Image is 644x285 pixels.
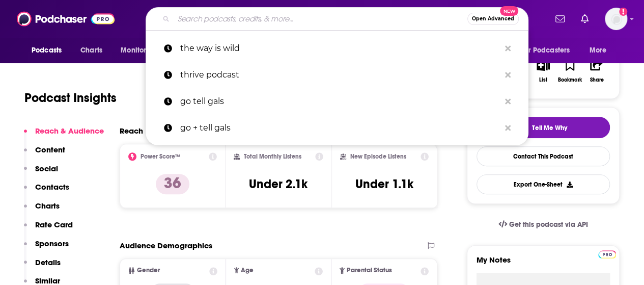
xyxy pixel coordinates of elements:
span: More [590,43,607,58]
p: Social [35,164,58,173]
p: Details [35,257,61,267]
button: Charts [24,201,60,220]
h1: Podcast Insights [24,90,117,106]
p: Charts [35,201,60,211]
h2: Reach [120,126,143,136]
h3: Under 2.1k [249,176,307,192]
p: Contacts [35,182,69,192]
a: Charts [74,41,108,60]
span: Tell Me Why [532,124,567,132]
img: User Profile [605,8,627,30]
img: Podchaser Pro [598,250,616,258]
p: Sponsors [35,239,69,248]
span: Age [241,267,254,274]
button: Show profile menu [605,8,627,30]
h2: New Episode Listens [350,153,406,160]
span: Open Advanced [472,16,514,21]
button: Open AdvancedNew [467,13,519,25]
span: New [500,6,518,16]
h2: Power Score™ [141,153,180,160]
div: Bookmark [558,77,582,83]
button: open menu [114,41,170,60]
button: Rate Card [24,220,73,239]
p: go tell gals [180,88,500,115]
p: Reach & Audience [35,126,104,136]
button: Details [24,257,61,276]
button: Sponsors [24,239,69,257]
button: Share [583,53,610,89]
p: Content [35,145,65,154]
button: Reach & Audience [24,126,104,145]
h3: Under 1.1k [355,176,413,192]
a: Show notifications dropdown [577,10,593,28]
a: thrive podcast [146,62,528,88]
p: 36 [156,174,189,194]
div: Share [590,77,603,83]
span: Podcasts [32,43,62,58]
a: Get this podcast via API [490,212,596,237]
div: List [539,77,547,83]
button: Contacts [24,182,69,201]
span: Charts [80,43,102,58]
span: Get this podcast via API [509,220,588,229]
p: thrive podcast [180,62,500,88]
button: List [530,53,556,89]
p: Rate Card [35,220,73,229]
button: Export One-Sheet [477,174,610,194]
span: Monitoring [121,43,157,58]
a: the way is wild [146,35,528,62]
h2: Audience Demographics [120,241,212,250]
span: Gender [137,267,160,274]
span: Logged in as WPubPR1 [605,8,627,30]
p: the way is wild [180,35,500,62]
input: Search podcasts, credits, & more... [174,11,467,27]
h2: Total Monthly Listens [244,153,301,160]
p: go + tell gals [180,115,500,141]
svg: Add a profile image [619,8,627,16]
a: go + tell gals [146,115,528,141]
a: Pro website [598,249,616,258]
button: open menu [24,41,75,60]
a: Contact This Podcast [477,146,610,166]
button: open menu [582,41,620,60]
button: open menu [514,41,584,60]
button: tell me why sparkleTell Me Why [477,117,610,138]
button: Bookmark [556,53,583,89]
button: Social [24,164,58,183]
button: Content [24,145,65,164]
a: Show notifications dropdown [551,10,569,28]
img: Podchaser - Follow, Share and Rate Podcasts [17,9,115,29]
a: go tell gals [146,88,528,115]
div: Search podcasts, credits, & more... [146,7,528,31]
span: Parental Status [347,267,392,274]
label: My Notes [477,255,610,273]
span: For Podcasters [521,43,570,58]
